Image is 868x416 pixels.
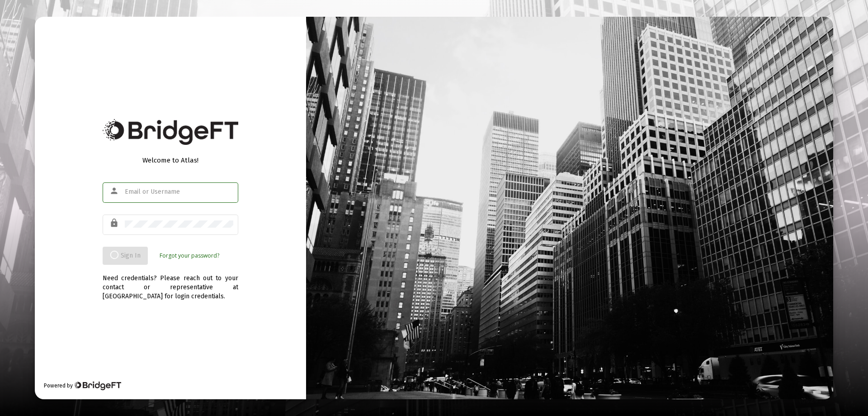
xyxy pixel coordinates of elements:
img: Bridge Financial Technology Logo [74,381,121,390]
button: Sign In [103,247,148,265]
input: Email or Username [125,188,233,196]
div: Need credentials? Please reach out to your contact or representative at [GEOGRAPHIC_DATA] for log... [103,265,238,301]
div: Powered by [44,381,121,390]
mat-icon: lock [109,218,120,229]
img: Bridge Financial Technology Logo [103,119,238,145]
mat-icon: person [109,186,120,196]
span: Sign In [110,252,141,259]
div: Welcome to Atlas! [103,156,238,165]
a: Forgot your password? [160,251,219,260]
